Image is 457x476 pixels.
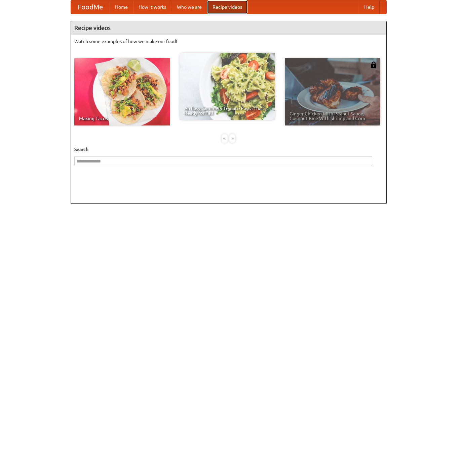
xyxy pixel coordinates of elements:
img: 483408.png [370,62,377,68]
a: Making Tacos [74,58,170,125]
a: Help [359,0,380,14]
h5: Search [74,146,383,153]
a: Recipe videos [207,0,247,14]
div: » [229,134,235,143]
a: FoodMe [71,0,110,14]
h4: Recipe videos [71,21,386,35]
a: Who we are [172,0,207,14]
span: An Easy, Summery Tomato Pasta That's Ready for Fall [184,106,270,115]
p: Watch some examples of how we make our food! [74,38,383,45]
a: How it works [133,0,172,14]
a: Home [110,0,133,14]
span: Making Tacos [79,116,165,121]
div: « [222,134,228,143]
a: An Easy, Summery Tomato Pasta That's Ready for Fall [180,53,275,120]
